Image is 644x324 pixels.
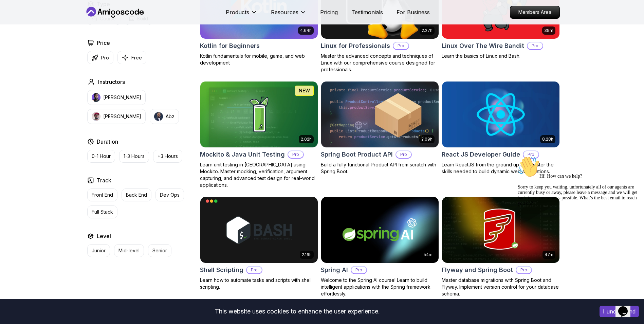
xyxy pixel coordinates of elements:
p: 2.09h [421,137,433,142]
img: Spring AI card [321,197,439,263]
p: 8.28h [542,137,553,142]
p: Kotlin fundamentals for mobile, game, and web development [200,53,318,66]
p: +3 Hours [158,153,178,160]
h2: Track [97,176,111,184]
p: Junior [92,247,106,254]
iframe: chat widget [615,297,637,317]
p: [PERSON_NAME] [103,113,141,120]
button: Dev Ops [155,188,184,201]
button: 0-1 Hour [87,150,115,163]
a: Testimonials [351,8,383,16]
p: 2.02h [301,137,312,142]
h2: Instructors [98,78,125,86]
p: Members Area [510,6,559,18]
p: Abz [166,113,174,120]
div: This website uses cookies to enhance the user experience. [5,304,589,319]
img: Spring Boot Product API card [321,82,439,147]
h2: Flyway and Spring Boot [442,265,513,275]
a: Mockito & Java Unit Testing card2.02hNEWMockito & Java Unit TestingProLearn unit testing in [GEOG... [200,81,318,188]
p: 4.64h [300,28,312,33]
p: Pro [393,42,408,49]
button: Full Stack [87,205,117,218]
h2: Kotlin for Beginners [200,41,260,51]
a: Shell Scripting card2.16hShell ScriptingProLearn how to automate tasks and scripts with shell scr... [200,197,318,290]
p: 54m [424,252,433,257]
h2: Shell Scripting [200,265,243,275]
p: [PERSON_NAME] [103,94,141,101]
p: Pro [288,151,303,158]
p: Back End [126,192,147,198]
button: instructor img[PERSON_NAME] [87,109,146,124]
button: 1-3 Hours [119,150,149,163]
button: +3 Hours [153,150,182,163]
h2: Level [97,232,111,240]
p: Master the advanced concepts and techniques of Linux with our comprehensive course designed for p... [321,53,439,73]
p: Dev Ops [160,192,180,198]
p: Master database migrations with Spring Boot and Flyway. Implement version control for your databa... [442,277,560,297]
img: instructor img [92,112,100,121]
h2: Linux for Professionals [321,41,390,51]
p: 0-1 Hour [92,153,111,160]
p: Welcome to the Spring AI course! Learn to build intelligent applications with the Spring framewor... [321,277,439,297]
button: instructor imgAbz [150,109,179,124]
img: Mockito & Java Unit Testing card [200,82,318,147]
p: Products [226,8,249,16]
button: Front End [87,188,117,201]
h2: Spring AI [321,265,348,275]
button: Products [226,8,257,22]
h2: Price [97,39,110,47]
img: instructor img [92,93,100,102]
span: Sorry to keep you waiting, unfortunately all of our agents are currently busy or away, please lea... [3,31,123,53]
p: Pro [351,267,366,273]
p: Free [131,54,142,61]
p: Learn how to automate tasks and scripts with shell scripting. [200,277,318,290]
p: Pro [396,151,411,158]
h2: Linux Over The Wire Bandit [442,41,524,51]
p: Pro [528,42,542,49]
span: Hi! How can we help? [3,20,67,25]
p: Front End [92,192,113,198]
a: Members Area [510,6,560,19]
a: Pricing [320,8,338,16]
p: Resources [271,8,298,16]
div: 👋Hi! How can we help?Sorry to keep you waiting, unfortunately all of our agents are currently bus... [3,3,125,53]
p: Full Stack [92,209,113,215]
button: Junior [87,244,110,257]
h2: React JS Developer Guide [442,150,520,159]
p: Pro [101,54,109,61]
iframe: chat widget [515,153,637,293]
p: 2.27h [422,28,433,33]
h2: Spring Boot Product API [321,150,393,159]
p: Senior [152,247,167,254]
p: Pro [247,267,262,273]
img: Shell Scripting card [200,197,318,263]
p: Learn ReactJS from the ground up and master the skills needed to build dynamic web applications. [442,161,560,175]
p: Mid-level [118,247,140,254]
a: For Business [397,8,430,16]
a: Spring AI card54mSpring AIProWelcome to the Spring AI course! Learn to build intelligent applicat... [321,197,439,297]
p: NEW [299,87,310,94]
button: Resources [271,8,307,22]
h2: Mockito & Java Unit Testing [200,150,285,159]
p: 2.16h [302,252,312,257]
p: Learn unit testing in [GEOGRAPHIC_DATA] using Mockito. Master mocking, verification, argument cap... [200,161,318,188]
button: Senior [148,244,171,257]
img: Flyway and Spring Boot card [442,197,559,263]
img: instructor img [154,112,163,121]
p: Learn the basics of Linux and Bash. [442,53,560,59]
button: Pro [87,51,113,64]
button: instructor img[PERSON_NAME] [87,90,146,105]
a: Spring Boot Product API card2.09hSpring Boot Product APIProBuild a fully functional Product API f... [321,81,439,175]
img: React JS Developer Guide card [442,82,559,147]
p: Build a fully functional Product API from scratch with Spring Boot. [321,161,439,175]
a: Flyway and Spring Boot card47mFlyway and Spring BootProMaster database migrations with Spring Boo... [442,197,560,297]
button: Free [117,51,146,64]
a: React JS Developer Guide card8.28hReact JS Developer GuideProLearn ReactJS from the ground up and... [442,81,560,175]
img: :wave: [3,3,24,24]
button: Mid-level [114,244,144,257]
h2: Duration [97,138,118,146]
button: Back End [122,188,151,201]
